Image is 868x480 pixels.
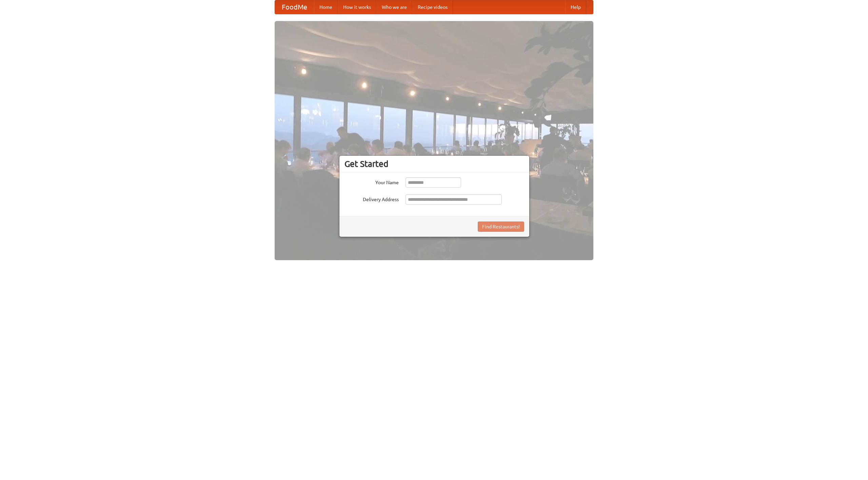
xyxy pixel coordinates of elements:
a: Home [314,0,338,14]
h3: Get Started [344,159,524,169]
a: Who we are [376,0,412,14]
button: Find Restaurants! [478,222,524,232]
label: Your Name [344,177,399,186]
a: FoodMe [275,0,314,14]
a: How it works [338,0,376,14]
a: Help [565,0,586,14]
a: Recipe videos [412,0,453,14]
label: Delivery Address [344,194,399,203]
